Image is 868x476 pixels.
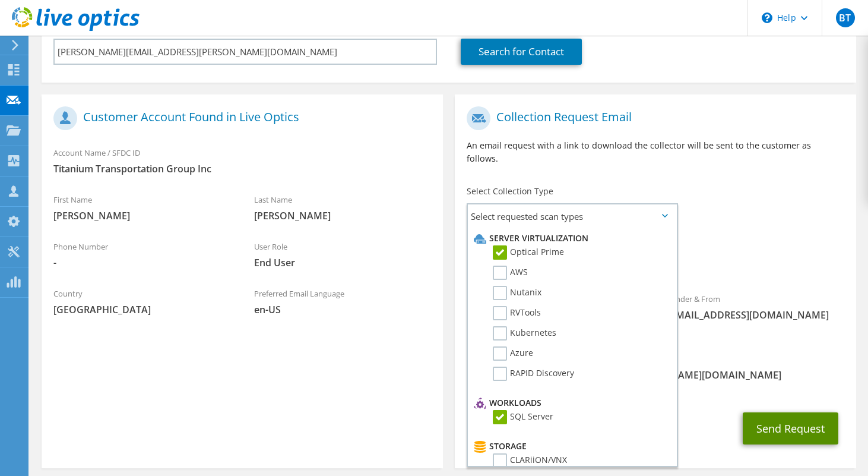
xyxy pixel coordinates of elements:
[467,139,844,165] p: An email request with a link to download the collector will be sent to the customer as follows.
[242,281,443,322] div: Preferred Email Language
[493,367,574,381] label: RAPID Discovery
[493,266,528,280] label: AWS
[53,162,431,175] span: Titanium Transportation Group Inc
[455,286,655,341] div: To
[53,209,230,222] span: [PERSON_NAME]
[42,140,443,181] div: Account Name / SFDC ID
[493,306,541,320] label: RVTools
[471,439,670,453] li: Storage
[42,234,242,275] div: Phone Number
[667,308,844,321] span: [EMAIL_ADDRESS][DOMAIN_NAME]
[254,256,431,269] span: End User
[655,286,856,327] div: Sender & From
[493,326,556,341] label: Kubernetes
[468,204,676,228] span: Select requested scan types
[493,453,567,468] label: CLARiiON/VNX
[53,256,230,269] span: -
[242,187,443,228] div: Last Name
[493,286,541,300] label: Nutanix
[42,281,242,322] div: Country
[493,245,564,260] label: Optical Prime
[254,209,431,222] span: [PERSON_NAME]
[461,39,582,65] a: Search for Contact
[53,303,230,316] span: [GEOGRAPHIC_DATA]
[493,346,533,361] label: Azure
[467,106,838,130] h1: Collection Request Email
[471,396,670,410] li: Workloads
[836,8,855,27] span: BT
[254,303,431,316] span: en-US
[493,410,553,424] label: SQL Server
[53,106,425,130] h1: Customer Account Found in Live Optics
[242,234,443,275] div: User Role
[42,187,242,228] div: First Name
[762,12,772,23] svg: \n
[455,346,856,401] div: CC & Reply To
[467,185,553,197] label: Select Collection Type
[743,412,838,445] button: Send Request
[455,233,856,280] div: Requested Collections
[471,231,670,245] li: Server Virtualization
